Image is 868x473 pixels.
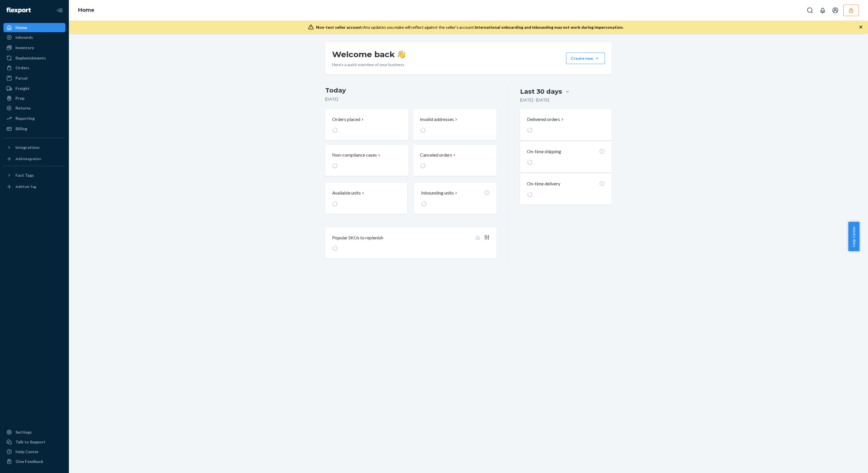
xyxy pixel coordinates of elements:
[15,172,34,178] div: Fast Tags
[325,145,408,176] button: Non-compliance cases
[15,184,36,189] div: Add Fast Tag
[325,96,497,102] p: [DATE]
[15,34,33,40] div: Inbounds
[420,152,452,158] p: Canceled orders
[54,5,65,16] button: Close Navigation
[15,95,24,101] div: Prep
[15,126,27,132] div: Billing
[3,84,65,93] a: Freight
[15,116,35,121] div: Reporting
[3,114,65,123] a: Reporting
[15,429,32,435] div: Settings
[527,116,565,123] button: Delivered orders
[332,190,361,196] p: Available units
[15,105,31,111] div: Returns
[527,148,561,155] p: On-time shipping
[15,45,34,51] div: Inventory
[520,87,562,96] div: Last 30 days
[316,24,623,30] div: Any updates you make will reflect against the seller's account.
[3,154,65,164] a: Add Integration
[325,86,497,95] h3: Today
[15,55,46,61] div: Replenishments
[325,183,407,214] button: Available units
[3,171,65,180] button: Fast Tags
[421,190,454,196] p: Inbounding units
[15,75,28,81] div: Parcel
[520,97,549,103] p: [DATE] - [DATE]
[397,50,405,58] img: hand-wave emoji
[3,437,65,447] button: Talk to Support
[3,182,65,191] a: Add Fast Tag
[3,33,65,42] a: Inbounds
[3,457,65,466] button: Give Feedback
[15,449,39,455] div: Help Center
[413,145,496,176] button: Canceled orders
[15,459,43,464] div: Give Feedback
[332,234,383,241] p: Popular SKUs to replenish
[15,25,27,30] div: Home
[3,23,65,32] a: Home
[3,63,65,72] a: Orders
[3,94,65,103] a: Prep
[475,25,623,30] span: International onboarding and inbounding may not work during impersonation.
[332,49,405,59] h1: Welcome back
[3,143,65,152] button: Integrations
[3,53,65,63] a: Replenishments
[3,43,65,52] a: Inventory
[325,109,408,140] button: Orders placed
[566,53,605,64] button: Create new
[316,25,363,30] span: Non-test seller account:
[3,428,65,437] a: Settings
[15,439,45,445] div: Talk to Support
[78,7,94,13] a: Home
[414,183,496,214] button: Inbounding units
[73,2,99,19] ol: breadcrumbs
[332,116,360,123] p: Orders placed
[420,116,454,123] p: Invalid addresses
[332,62,405,68] p: Here’s a quick overview of your business
[3,124,65,133] a: Billing
[527,180,560,187] p: On-time delivery
[15,86,30,91] div: Freight
[830,5,841,16] button: Open account menu
[804,5,816,16] button: Open Search Box
[3,447,65,456] a: Help Center
[15,156,41,161] div: Add Integration
[3,103,65,113] a: Returns
[413,109,496,140] button: Invalid addresses
[848,222,859,251] button: Help Center
[15,65,29,71] div: Orders
[6,7,31,13] img: Flexport logo
[15,145,40,150] div: Integrations
[817,5,828,16] button: Open notifications
[3,74,65,83] a: Parcel
[332,152,377,158] p: Non-compliance cases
